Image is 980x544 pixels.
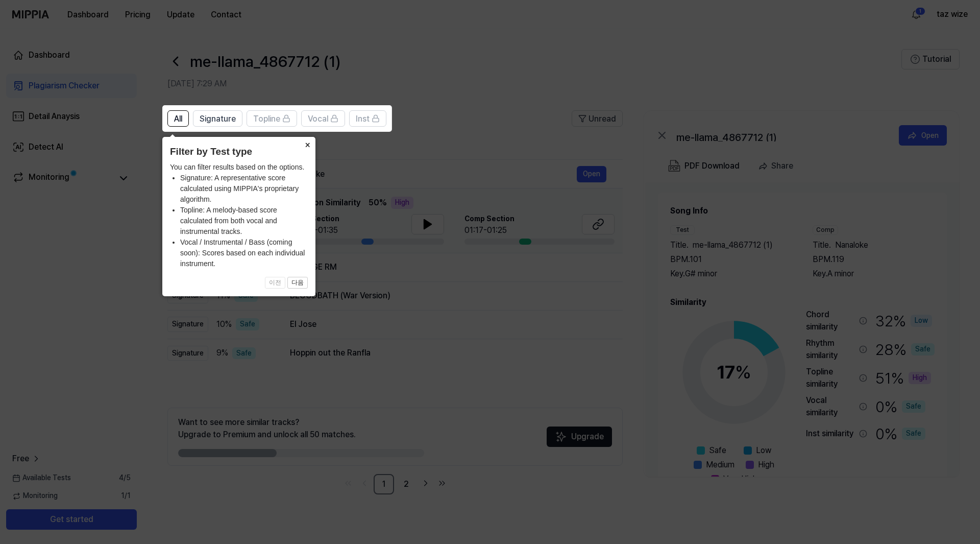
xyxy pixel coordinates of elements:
[180,237,308,269] li: Vocal / Instrumental / Bass (coming soon): Scores based on each individual instrument.
[299,137,315,151] button: Close
[180,205,308,237] li: Topline: A melody-based score calculated from both vocal and instrumental tracks.
[170,145,308,159] header: Filter by Test type
[170,162,308,269] div: You can filter results based on the options.
[247,110,297,127] button: Topline
[167,110,189,127] button: All
[356,113,370,125] span: Inst
[200,113,236,125] span: Signature
[349,110,386,127] button: Inst
[180,173,308,205] li: Signature: A representative score calculated using MIPPIA's proprietary algorithm.
[253,113,280,125] span: Topline
[193,110,242,127] button: Signature
[287,277,308,289] button: 다음
[308,113,328,125] span: Vocal
[301,110,345,127] button: Vocal
[174,113,182,125] span: All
